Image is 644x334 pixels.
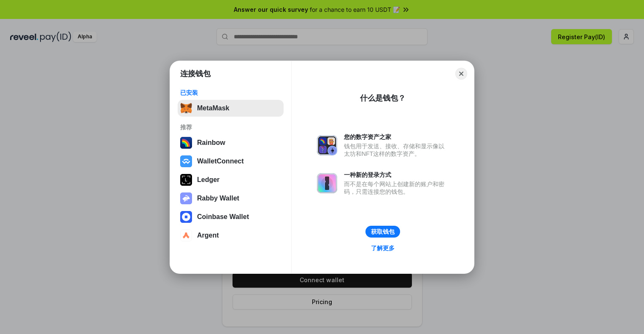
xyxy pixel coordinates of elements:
button: Argent [178,227,284,244]
img: svg+xml,%3Csvg%20width%3D%2228%22%20height%3D%2228%22%20viewBox%3D%220%200%2028%2028%22%20fill%3D... [180,230,192,241]
div: 钱包用于发送、接收、存储和显示像以太坊和NFT这样的数字资产。 [344,142,449,158]
div: 您的数字资产之家 [344,133,449,141]
button: Close [455,68,467,80]
a: 了解更多 [366,243,400,254]
img: svg+xml,%3Csvg%20xmlns%3D%22http%3A%2F%2Fwww.w3.org%2F2000%2Fsvg%22%20fill%3D%22none%22%20viewBox... [317,173,337,193]
div: WalletConnect [197,158,244,165]
img: svg+xml,%3Csvg%20fill%3D%22none%22%20height%3D%2233%22%20viewBox%3D%220%200%2035%2033%22%20width%... [180,102,192,114]
div: 而不是在每个网站上创建新的账户和密码，只需连接您的钱包。 [344,180,449,195]
div: 了解更多 [371,244,395,252]
h1: 连接钱包 [180,69,211,79]
div: MetaMask [197,104,229,112]
img: svg+xml,%3Csvg%20width%3D%2228%22%20height%3D%2228%22%20viewBox%3D%220%200%2028%2028%22%20fill%3D... [180,211,192,223]
div: 获取钱包 [371,228,395,235]
div: Coinbase Wallet [197,213,249,221]
button: Coinbase Wallet [178,208,284,225]
button: MetaMask [178,100,284,117]
button: 获取钱包 [365,226,400,238]
div: 推荐 [180,123,281,131]
img: svg+xml,%3Csvg%20width%3D%2228%22%20height%3D%2228%22%20viewBox%3D%220%200%2028%2028%22%20fill%3D... [180,155,192,167]
button: Rabby Wallet [178,190,284,207]
div: 一种新的登录方式 [344,171,449,179]
button: Ledger [178,171,284,188]
div: Argent [197,232,219,239]
img: svg+xml,%3Csvg%20xmlns%3D%22http%3A%2F%2Fwww.w3.org%2F2000%2Fsvg%22%20fill%3D%22none%22%20viewBox... [317,135,337,155]
div: Rainbow [197,139,225,147]
img: svg+xml,%3Csvg%20xmlns%3D%22http%3A%2F%2Fwww.w3.org%2F2000%2Fsvg%22%20fill%3D%22none%22%20viewBox... [180,192,192,204]
div: Ledger [197,176,219,184]
div: 已安装 [180,89,281,96]
img: svg+xml,%3Csvg%20xmlns%3D%22http%3A%2F%2Fwww.w3.org%2F2000%2Fsvg%22%20width%3D%2228%22%20height%3... [180,174,192,186]
button: WalletConnect [178,153,284,170]
img: svg+xml,%3Csvg%20width%3D%22120%22%20height%3D%22120%22%20viewBox%3D%220%200%20120%20120%22%20fil... [180,137,192,149]
div: 什么是钱包？ [360,93,406,103]
button: Rainbow [178,134,284,151]
div: Rabby Wallet [197,195,239,202]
